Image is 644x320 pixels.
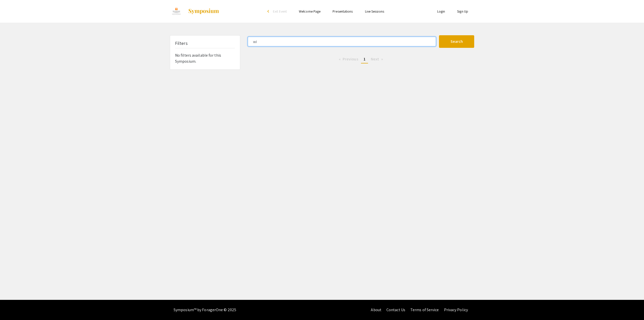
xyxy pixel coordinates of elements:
a: Contact Us [386,307,405,312]
a: EUReCA 2024 [170,5,219,18]
input: Search Keyword(s) Or Author(s) [248,37,436,46]
iframe: Chat [4,297,21,316]
a: Welcome Page [299,9,320,14]
span: Next [371,56,379,62]
ul: Pagination [248,55,474,63]
a: Presentations [333,9,353,14]
h5: Filters [175,41,188,46]
button: Search [439,35,474,48]
a: Login [437,9,445,14]
a: Sign Up [457,9,468,14]
a: Privacy Policy [444,307,468,312]
span: Exit Event [273,9,287,14]
span: 1 [364,56,366,62]
span: Previous [343,56,358,62]
div: No filters available for this Symposium. [170,35,240,69]
img: EUReCA 2024 [170,5,183,18]
img: Symposium by ForagerOne [188,8,219,14]
a: About [371,307,381,312]
a: Terms of Service [410,307,439,312]
div: Symposium™ by ForagerOne © 2025 [174,300,236,320]
a: Live Sessions [365,9,384,14]
div: arrow_back_ios [267,10,270,13]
